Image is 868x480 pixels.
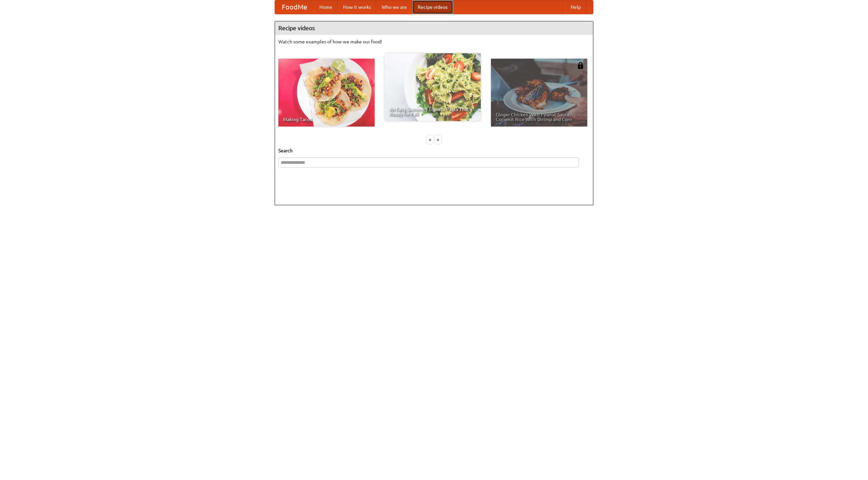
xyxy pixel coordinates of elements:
a: Making Tacos [278,59,375,127]
img: 483408.png [577,62,584,69]
h4: Recipe videos [275,21,593,35]
div: « [427,135,433,144]
span: Making Tacos [283,117,370,122]
a: Who we are [376,0,412,14]
p: Watch some examples of how we make our food! [278,38,590,45]
div: » [435,135,441,144]
a: Recipe videos [412,0,453,14]
a: Help [565,0,586,14]
h5: Search [278,147,590,154]
a: An Easy, Summery Tomato Pasta That's Ready for Fall [384,53,481,121]
span: An Easy, Summery Tomato Pasta That's Ready for Fall [389,107,476,116]
a: FoodMe [275,0,314,14]
a: Home [314,0,338,14]
a: How it works [338,0,376,14]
